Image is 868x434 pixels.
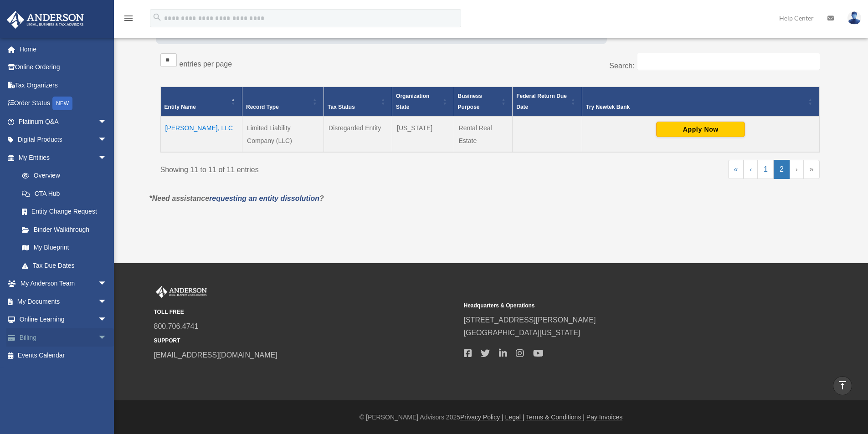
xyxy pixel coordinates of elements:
[464,329,580,337] a: [GEOGRAPHIC_DATA][US_STATE]
[98,275,116,293] span: arrow_drop_down
[728,160,744,179] a: First
[464,316,596,324] a: [STREET_ADDRESS][PERSON_NAME]
[454,117,513,152] td: Rental Real Estate
[392,87,454,117] th: Organization State: Activate to sort
[98,112,116,131] span: arrow_drop_down
[464,301,767,311] small: Headquarters & Operations
[242,87,324,117] th: Record Type: Activate to sort
[180,60,232,68] label: entries per page
[847,11,861,25] img: User Pic
[6,40,121,58] a: Home
[52,97,72,110] div: NEW
[744,160,758,179] a: Previous
[13,220,116,239] a: Binder Walkthrough
[6,311,121,329] a: Online Learningarrow_drop_down
[6,148,116,167] a: My Entitiesarrow_drop_down
[6,112,121,131] a: Platinum Q&Aarrow_drop_down
[98,292,116,311] span: arrow_drop_down
[98,131,116,149] span: arrow_drop_down
[6,94,121,113] a: Order StatusNEW
[209,194,319,202] a: requesting an entity dissolution
[392,117,454,152] td: [US_STATE]
[328,104,355,110] span: Tax Status
[13,167,112,185] a: Overview
[152,12,162,22] i: search
[656,122,745,137] button: Apply Now
[242,117,324,152] td: Limited Liability Company (LLC)
[154,286,209,298] img: Anderson Advisors Platinum Portal
[454,87,513,117] th: Business Purpose: Activate to sort
[586,102,805,112] div: Try Newtek Bank
[154,322,199,330] a: 800.706.4741
[6,58,121,77] a: Online Ordering
[774,160,790,179] a: 2
[123,13,134,24] i: menu
[790,160,804,179] a: Next
[396,93,429,110] span: Organization State
[505,414,524,421] a: Legal |
[98,328,116,347] span: arrow_drop_down
[513,87,582,117] th: Federal Return Due Date: Activate to sort
[324,117,392,152] td: Disregarded Entity
[758,160,774,179] a: 1
[324,87,392,117] th: Tax Status: Activate to sort
[160,117,242,152] td: [PERSON_NAME], LLC
[160,160,483,176] div: Showing 11 to 11 of 11 entries
[160,87,242,117] th: Entity Name: Activate to invert sorting
[154,307,457,317] small: TOLL FREE
[164,104,196,110] span: Entity Name
[833,376,852,395] a: vertical_align_top
[6,275,121,293] a: My Anderson Teamarrow_drop_down
[6,76,121,94] a: Tax Organizers
[154,336,457,346] small: SUPPORT
[609,62,634,70] label: Search:
[6,347,121,365] a: Events Calendar
[13,239,116,257] a: My Blueprint
[98,148,116,167] span: arrow_drop_down
[586,414,622,421] a: Pay Invoices
[123,16,134,24] a: menu
[460,414,503,421] a: Privacy Policy |
[526,414,585,421] a: Terms & Conditions |
[154,351,277,359] a: [EMAIL_ADDRESS][DOMAIN_NAME]
[13,256,116,275] a: Tax Due Dates
[149,194,324,202] em: *Need assistance ?
[837,380,848,391] i: vertical_align_top
[804,160,820,179] a: Last
[114,412,868,423] div: © [PERSON_NAME] Advisors 2025
[4,11,87,29] img: Anderson Advisors Platinum Portal
[6,328,121,347] a: Billingarrow_drop_down
[13,203,116,221] a: Entity Change Request
[516,93,567,110] span: Federal Return Due Date
[458,93,482,110] span: Business Purpose
[246,104,279,110] span: Record Type
[582,87,819,117] th: Try Newtek Bank : Activate to sort
[6,131,121,149] a: Digital Productsarrow_drop_down
[6,292,121,311] a: My Documentsarrow_drop_down
[98,311,116,329] span: arrow_drop_down
[13,184,116,203] a: CTA Hub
